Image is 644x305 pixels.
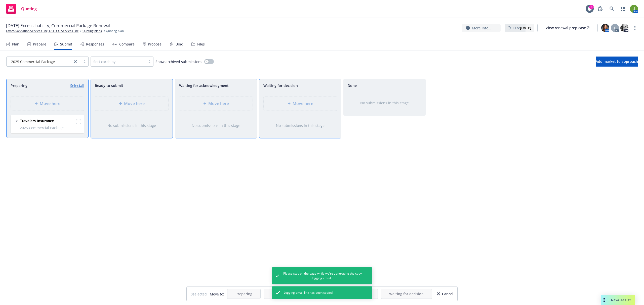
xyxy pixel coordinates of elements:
[263,83,298,88] span: Waiting for decision
[513,25,531,30] span: ETA :
[348,83,357,88] span: Done
[630,5,638,13] img: photo
[589,5,594,9] div: 9
[227,289,261,299] button: Preparing
[620,24,628,32] img: photo
[537,24,598,32] a: View renewal prep case
[148,42,162,46] div: Propose
[520,25,531,30] strong: [DATE]
[191,291,207,296] span: 0 selected
[4,2,39,16] a: Quoting
[33,42,46,46] div: Prepare
[183,123,249,128] div: No submissions in this stage
[235,291,252,296] span: Preparing
[106,29,124,33] span: Quoting plan
[70,83,84,88] a: Select all
[119,42,135,46] div: Compare
[618,4,628,14] a: Switch app
[20,125,81,130] span: 2025 Commercial Package
[179,83,229,88] span: Waiting for acknowledgment
[267,123,333,128] div: No submissions in this stage
[86,42,104,46] div: Responses
[614,25,616,31] span: L
[389,291,424,296] span: Waiting for decision
[20,118,54,123] span: Travelers Insurance
[632,25,638,31] a: more
[99,123,165,128] div: No submissions in this stage
[601,24,609,32] img: photo
[437,289,453,299] button: Cancel
[601,295,607,305] div: Drag to move
[9,59,70,64] span: 2025 Commercial Package
[611,298,631,302] span: Nova Assist
[437,289,453,299] div: Cancel
[596,57,638,67] button: Add market to approach
[83,29,102,33] a: Quoting plans
[607,4,617,14] a: Search
[596,59,638,64] span: Add market to approach
[546,24,589,32] div: View renewal prep case
[601,295,635,305] button: Nova Assist
[95,83,123,88] span: Ready to submit
[72,59,78,65] a: close
[352,100,417,106] div: No submissions in this stage
[472,25,491,31] span: More info...
[595,4,605,14] a: Report a Bug
[12,42,19,46] div: Plan
[6,23,110,29] span: [DATE] Excess Liability, Commercial Package Renewal
[155,59,202,64] span: Show archived submissions
[11,83,27,88] span: Preparing
[197,42,205,46] div: Files
[21,7,37,11] span: Quoting
[462,24,501,32] button: More info...
[283,271,362,280] span: Please stay on the page while we're generating the copy logging email...
[11,59,55,64] span: 2025 Commercial Package
[381,289,432,299] button: Waiting for decision
[210,291,224,296] span: Move to:
[176,42,183,46] div: Bind
[284,290,333,295] span: Logging email link has been copied!
[264,289,309,299] button: Ready to submit
[6,29,78,33] a: Lattco Sanitation Services, Inc, LATTCO Services, Inc
[60,42,72,46] div: Submit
